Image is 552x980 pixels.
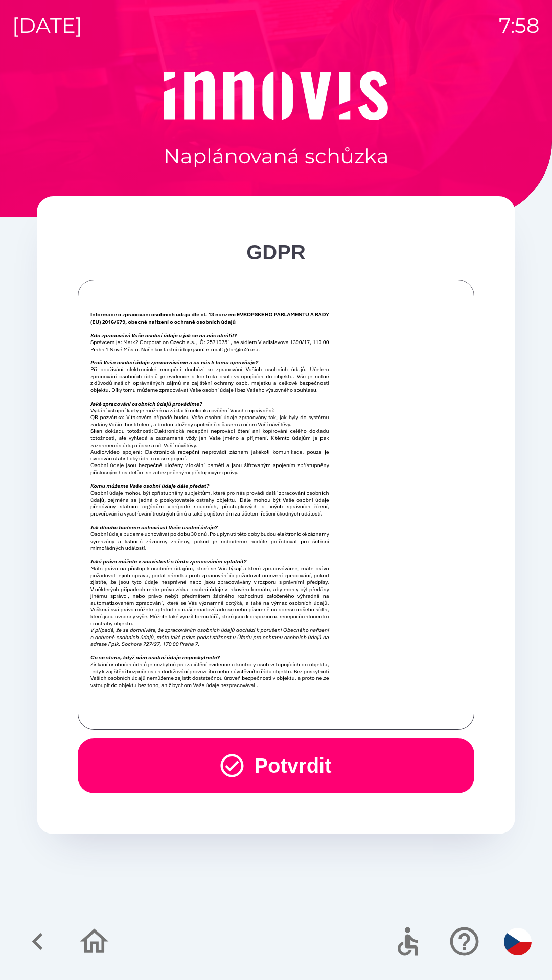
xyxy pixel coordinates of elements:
p: Naplánovaná schůzka [164,141,389,171]
div: GDPR [78,237,474,267]
img: cs flag [504,928,532,955]
button: Potvrdit [78,738,474,793]
p: [DATE] [12,10,82,41]
p: 7:58 [499,10,540,41]
img: Logo [37,71,515,120]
